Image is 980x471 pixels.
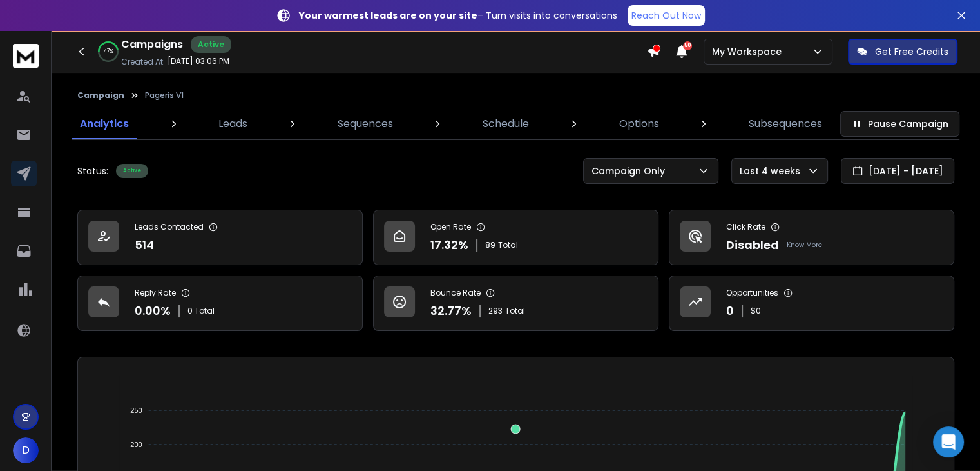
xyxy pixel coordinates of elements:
[13,437,39,463] button: D
[145,90,184,101] p: Pageris V1
[135,302,171,320] p: 0.00 %
[77,210,363,265] a: Leads Contacted514
[505,306,525,316] span: Total
[131,441,142,448] tspan: 200
[631,9,701,22] p: Reach Out Now
[373,210,658,265] a: Open Rate17.32%89Total
[330,108,401,139] a: Sequences
[749,116,822,132] p: Subsequences
[191,36,231,53] div: Active
[135,222,204,232] p: Leads Contacted
[121,37,183,52] h1: Campaigns
[121,57,165,67] p: Created At:
[135,236,154,254] p: 514
[740,165,805,177] p: Last 4 weeks
[483,116,529,132] p: Schedule
[80,116,129,132] p: Analytics
[848,39,957,65] button: Get Free Credits
[430,302,472,320] p: 32.77 %
[726,222,765,232] p: Click Rate
[338,116,393,132] p: Sequences
[683,41,692,50] span: 50
[168,56,229,66] p: [DATE] 03:06 PM
[430,288,481,298] p: Bounce Rate
[669,210,954,265] a: Click RateDisabledKnow More
[841,158,954,184] button: [DATE] - [DATE]
[485,240,495,250] span: 89
[875,45,948,58] p: Get Free Credits
[13,44,39,68] img: logo
[787,240,822,250] p: Know More
[218,116,247,132] p: Leads
[751,306,761,316] p: $ 0
[726,236,779,254] p: Disabled
[840,111,959,137] button: Pause Campaign
[299,9,477,22] strong: Your warmest leads are on your site
[591,165,670,177] p: Campaign Only
[488,306,503,316] span: 293
[611,108,667,139] a: Options
[712,45,787,58] p: My Workspace
[131,406,142,414] tspan: 250
[430,236,468,254] p: 17.32 %
[211,108,255,139] a: Leads
[628,5,705,26] a: Reach Out Now
[933,426,964,457] div: Open Intercom Messenger
[475,108,537,139] a: Schedule
[77,90,124,101] button: Campaign
[135,288,176,298] p: Reply Rate
[116,164,148,178] div: Active
[373,276,658,331] a: Bounce Rate32.77%293Total
[77,165,108,177] p: Status:
[726,288,778,298] p: Opportunities
[726,302,734,320] p: 0
[619,116,659,132] p: Options
[72,108,137,139] a: Analytics
[498,240,518,250] span: Total
[187,306,215,316] p: 0 Total
[741,108,830,139] a: Subsequences
[430,222,471,232] p: Open Rate
[669,276,954,331] a: Opportunities0$0
[77,276,363,331] a: Reply Rate0.00%0 Total
[104,48,113,55] p: 47 %
[299,9,617,22] p: – Turn visits into conversations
